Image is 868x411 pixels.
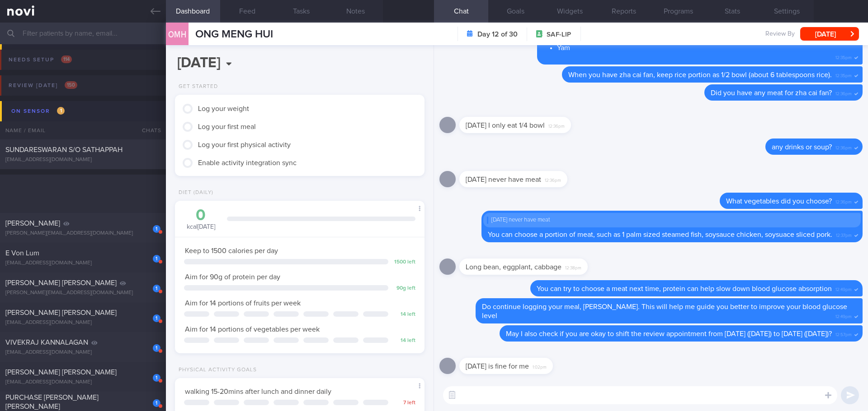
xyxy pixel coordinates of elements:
span: [DATE] is fine for me [466,363,529,370]
div: 1 [153,344,160,352]
div: Diet (Daily) [175,189,213,196]
div: [PERSON_NAME][EMAIL_ADDRESS][DOMAIN_NAME] [5,230,160,237]
span: You can choose a portion of meat, such as 1 palm sized steamed fish, soysauce chicken, soysuace s... [488,231,832,238]
div: 1 [153,225,160,233]
span: Do continue logging your meal, [PERSON_NAME]. This will help me guide you better to improve your ... [482,303,847,319]
div: [EMAIL_ADDRESS][DOMAIN_NAME] [5,260,160,267]
div: On sensor [9,105,67,117]
div: 1 [153,374,160,382]
div: Chats [130,121,166,139]
span: [PERSON_NAME] [5,220,60,227]
span: E Von Lum [5,249,39,257]
div: [EMAIL_ADDRESS][DOMAIN_NAME] [5,379,160,386]
span: 12:57pm [835,329,852,338]
span: 12:37pm [836,230,852,239]
span: 12:35pm [835,52,852,61]
div: Get Started [175,83,218,90]
span: SAF-LIP [547,30,571,39]
span: [PERSON_NAME] [PERSON_NAME] [5,369,117,376]
span: May I also check if you are okay to shift the review appointment from [DATE] ([DATE]) to [DATE] (... [506,330,832,337]
div: kcal [DATE] [184,208,218,231]
span: 150 [65,81,77,89]
span: [PERSON_NAME] [PERSON_NAME] [5,279,117,286]
span: PURCHASE [PERSON_NAME] [PERSON_NAME] [5,394,99,410]
span: 12:35pm [835,70,852,79]
span: 12:36pm [835,197,852,205]
div: 1 [153,314,160,322]
div: 14 left [393,311,415,318]
span: [DATE] never have meat [466,176,541,183]
span: When you have zha cai fan, keep rice portion as 1/2 bowl (about 6 tablespoons rice). [568,71,832,79]
div: Physical Activity Goals [175,367,257,374]
div: 14 left [393,337,415,344]
span: VIVEKRAJ KANNALAGAN [5,339,88,346]
div: [DATE] never have meat [487,217,857,224]
div: 0 [184,208,218,223]
span: 12:36pm [835,88,852,97]
div: 1500 left [393,259,415,266]
span: 114 [61,55,72,63]
span: 1:02pm [533,362,547,370]
div: [PERSON_NAME][EMAIL_ADDRESS][DOMAIN_NAME] [5,290,160,296]
li: Yam [557,41,856,52]
span: 12:49pm [835,284,852,293]
div: [EMAIL_ADDRESS][DOMAIN_NAME] [5,349,160,356]
span: You can try to choose a meat next time, protein can help slow down blood glucose absorption [537,285,832,292]
div: 7 left [393,400,415,406]
span: 1 [57,107,65,115]
button: [DATE] [800,27,859,41]
div: Review [DATE] [6,79,80,92]
div: Needs setup [6,54,74,66]
span: Did you have any meat for zha cai fan? [711,89,832,97]
div: 1 [153,399,160,407]
strong: Day 12 of 30 [477,30,518,39]
span: Aim for 14 portions of vegetables per week [185,326,320,333]
span: 12:36pm [545,175,561,184]
span: Review By [765,30,795,38]
span: 12:36pm [548,121,565,129]
div: 90 g left [393,285,415,292]
span: walking 15-20mins after lunch and dinner daily [185,388,331,395]
span: 12:38pm [565,263,581,271]
span: Aim for 14 portions of fruits per week [185,300,301,307]
span: [DATE] I only eat 1/4 bowl [466,122,545,129]
span: [PERSON_NAME] [PERSON_NAME] [5,309,117,316]
span: Long bean, eggplant, cabbage [466,263,561,271]
div: 1 [153,255,160,263]
div: [EMAIL_ADDRESS][DOMAIN_NAME] [5,319,160,326]
span: Aim for 90g of protein per day [185,273,280,281]
span: any drinks or soup? [772,143,832,151]
span: 12:49pm [835,311,852,320]
div: 1 [153,285,160,292]
span: What vegetables did you choose? [726,198,832,205]
div: [EMAIL_ADDRESS][DOMAIN_NAME] [5,157,160,163]
span: 12:36pm [835,143,852,151]
span: Keep to 1500 calories per day [185,247,278,254]
span: SUNDARESWARAN S/O SATHAPPAH [5,146,123,153]
span: ONG MENG HUI [195,29,273,40]
div: OMH [164,17,191,52]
